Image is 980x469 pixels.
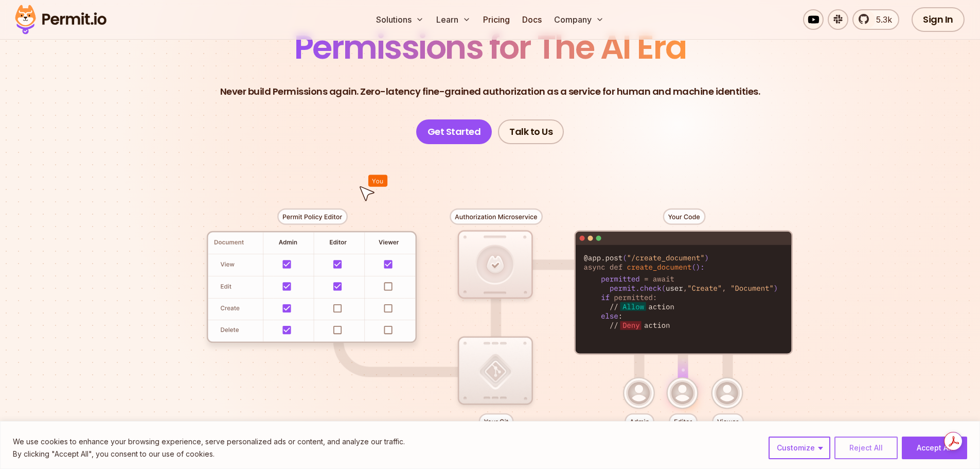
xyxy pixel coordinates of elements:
button: Reject All [834,437,898,459]
span: Permissions for The AI Era [294,24,686,70]
a: Talk to Us [498,119,564,144]
a: Pricing [479,9,514,30]
a: Docs [518,9,546,30]
button: Company [550,9,608,30]
button: Accept All [902,437,967,459]
span: 5.3k [870,13,892,26]
button: Solutions [372,9,428,30]
a: 5.3k [852,9,899,30]
img: Permit logo [10,2,111,37]
button: Customize [769,437,830,459]
a: Get Started [416,119,492,144]
p: Never build Permissions again. Zero-latency fine-grained authorization as a service for human and... [220,84,760,99]
p: We use cookies to enhance your browsing experience, serve personalized ads or content, and analyz... [13,436,405,448]
a: Sign In [912,7,965,32]
button: Learn [432,9,475,30]
p: By clicking "Accept All", you consent to our use of cookies. [13,448,405,460]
